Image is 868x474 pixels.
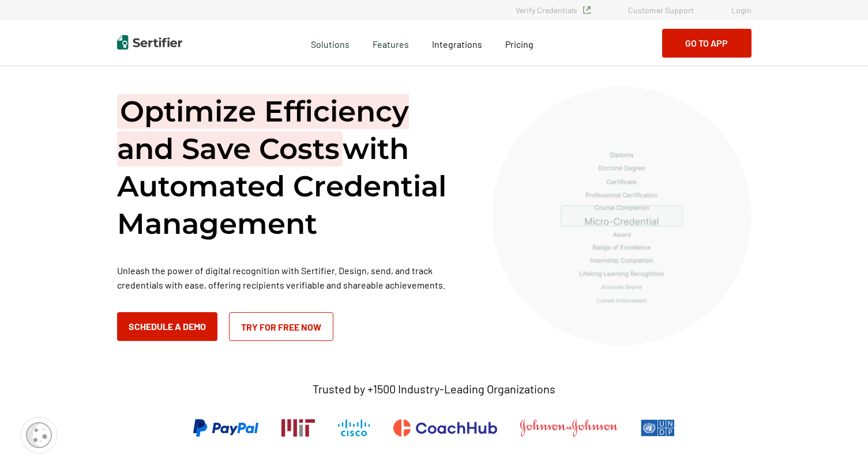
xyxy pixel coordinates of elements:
span: Features [373,36,409,50]
a: Verify Credentials [516,5,591,15]
button: Go to App [662,29,751,58]
p: Trusted by +1500 Industry-Leading Organizations [313,382,555,396]
img: Sertifier | Digital Credentialing Platform [117,35,182,50]
img: PayPal [193,419,258,437]
h1: with Automated Credential Management [117,93,463,242]
img: Massachusetts Institute of Technology [281,419,315,437]
span: Integrations [432,39,482,50]
a: Pricing [505,36,533,50]
img: Cookie Popup Icon [26,422,52,448]
p: Unleash the power of digital recognition with Sertifier. Design, send, and track credentials with... [117,263,463,292]
g: Associate Degree [602,285,642,290]
a: Customer Support [628,5,694,15]
img: CoachHub [393,419,497,437]
button: Schedule a Demo [117,312,217,341]
span: Pricing [505,39,533,50]
img: Verified [583,6,591,14]
img: UNDP [641,419,675,437]
a: Login [731,5,751,15]
img: Johnson & Johnson [520,419,617,437]
span: Solutions [311,36,350,50]
a: Integrations [432,36,482,50]
span: Optimize Efficiency and Save Costs [117,94,409,166]
a: Try for Free Now [229,312,333,341]
img: Cisco [338,419,370,437]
